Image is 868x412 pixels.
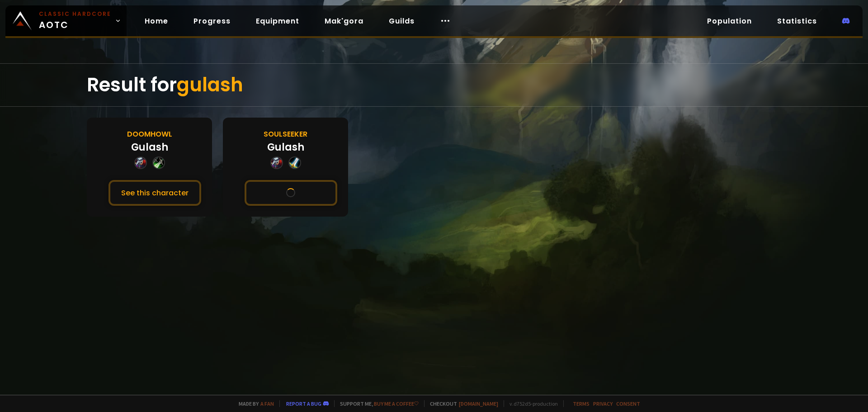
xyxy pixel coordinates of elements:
a: Classic HardcoreAOTC [5,5,127,36]
button: See this character [108,180,201,206]
a: Report a bug [286,400,321,407]
span: Made by [233,400,274,407]
span: v. d752d5 - production [504,400,558,407]
a: Consent [616,400,640,407]
a: [DOMAIN_NAME] [459,400,498,407]
a: Mak'gora [317,12,371,30]
a: Terms [573,400,590,407]
div: Gulash [131,140,168,155]
div: Doomhowl [127,128,172,140]
a: Privacy [593,400,613,407]
span: AOTC [39,10,111,32]
a: Home [137,12,175,30]
a: Guilds [382,12,422,30]
span: gulash [177,71,243,98]
a: Equipment [249,12,307,30]
button: See this character [245,180,337,206]
a: Progress [186,12,238,30]
a: a fan [260,400,274,407]
span: Checkout [424,400,498,407]
a: Population [700,12,759,30]
small: Classic Hardcore [39,10,111,18]
a: Statistics [770,12,824,30]
span: Support me, [334,400,419,407]
div: Result for [87,64,781,106]
a: Buy me a coffee [374,400,419,407]
div: Gulash [267,140,304,155]
div: Soulseeker [264,128,307,140]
